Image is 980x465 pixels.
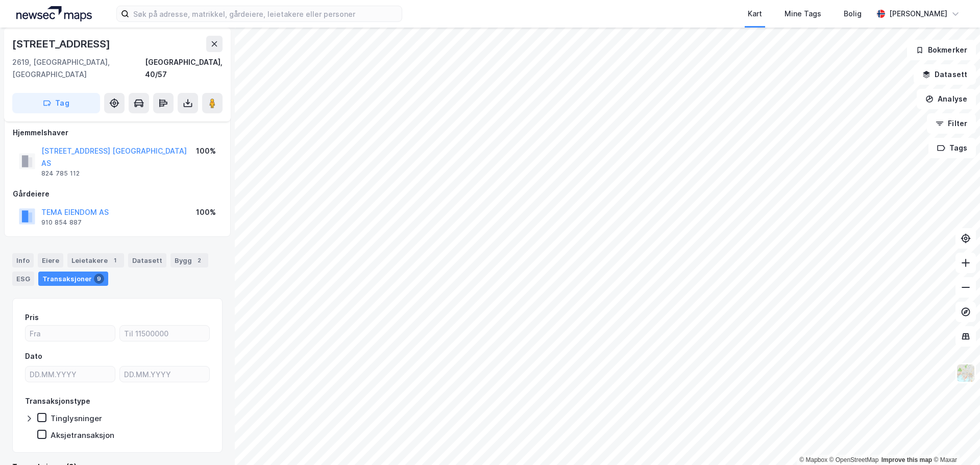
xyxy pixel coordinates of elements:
div: Info [12,253,34,267]
a: Improve this map [881,456,932,463]
div: 100% [196,206,216,218]
div: 2619, [GEOGRAPHIC_DATA], [GEOGRAPHIC_DATA] [12,56,145,81]
div: Tinglysninger [51,413,102,423]
div: [PERSON_NAME] [889,8,947,20]
input: Til 11500000 [120,326,209,341]
div: Eiere [38,253,63,267]
div: Datasett [128,253,166,267]
div: ESG [12,272,34,286]
div: Aksjetransaksjon [51,430,114,440]
button: Filter [927,113,976,134]
input: DD.MM.YYYY [120,366,209,382]
div: Pris [25,311,39,324]
div: Dato [25,350,42,362]
div: Bolig [844,8,862,20]
input: DD.MM.YYYY [26,366,115,382]
div: Transaksjoner [38,272,108,286]
button: Tag [12,93,100,113]
div: 9 [94,274,104,284]
div: [GEOGRAPHIC_DATA], 40/57 [145,56,223,81]
button: Bokmerker [907,40,976,60]
div: 1 [110,255,120,265]
img: logo.a4113a55bc3d86da70a041830d287a7e.svg [16,6,92,21]
a: OpenStreetMap [829,456,879,463]
div: 910 854 887 [41,218,82,227]
div: Kart [748,8,762,20]
div: 2 [194,255,204,265]
div: 100% [196,145,216,157]
button: Datasett [914,64,976,85]
div: Transaksjonstype [25,395,90,407]
input: Fra [26,326,115,341]
a: Mapbox [799,456,827,463]
div: 824 785 112 [41,169,80,178]
div: Mine Tags [785,8,821,20]
div: Bygg [170,253,208,267]
button: Tags [928,138,976,158]
iframe: Chat Widget [929,416,980,465]
input: Søk på adresse, matrikkel, gårdeiere, leietakere eller personer [129,6,402,21]
div: Gårdeiere [13,188,222,200]
div: Hjemmelshaver [13,127,222,139]
div: Leietakere [67,253,124,267]
button: Analyse [917,89,976,109]
img: Z [956,363,975,383]
div: [STREET_ADDRESS] [12,36,112,52]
